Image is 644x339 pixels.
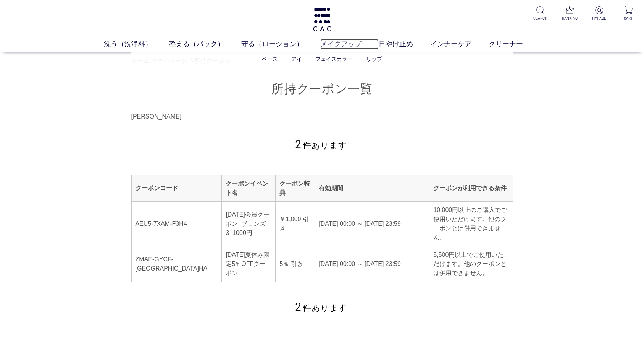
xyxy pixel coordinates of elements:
span: 10,000円以上のご購入でご使用いただけます。他のクーポンとは併用できません。 [433,207,507,241]
a: ベース [262,56,278,62]
a: 日やけ止め [379,39,430,49]
th: クーポン特典 [276,175,315,202]
span: [DATE]会員クーポン_ブロンズ3_1000円 [226,211,269,236]
span: 件あります [295,303,347,313]
p: SEARCH [531,15,550,21]
th: クーポンコード [131,175,222,202]
th: クーポンが利用できる条件 [429,175,513,202]
span: [DATE] 00:00 ～ [DATE] 23:59 [319,261,401,267]
a: インナーケア [430,39,489,49]
span: 件あります [295,140,347,150]
span: [DATE]夏休み限定5％OFFクーポン [226,251,269,276]
a: RANKING [560,6,579,21]
span: ZMAE-GYCF-[GEOGRAPHIC_DATA]HA [136,256,208,272]
a: 洗う（洗浄料） [104,39,169,49]
span: AEU5-7XAM-F3H4 [136,220,187,227]
span: 2 [295,137,301,150]
a: CART [619,6,638,21]
a: アイ [291,56,302,62]
p: MYPAGE [590,15,608,21]
a: クリーナー [489,39,540,49]
div: [PERSON_NAME] [131,112,513,121]
a: 整える（パック） [169,39,241,49]
a: リップ [366,56,382,62]
span: ￥1,000 引き [279,216,308,231]
a: フェイスカラー [315,56,353,62]
p: RANKING [560,15,579,21]
a: 守る（ローション） [241,39,320,49]
th: 有効期間 [315,175,429,202]
h1: 所持クーポン一覧 [131,81,513,97]
a: MYPAGE [590,6,608,21]
span: 2 [295,299,301,313]
p: CART [619,15,638,21]
img: logo [312,8,332,31]
a: SEARCH [531,6,550,21]
span: 5,500円以上でご使用いただけます。他のクーポンとは併用できません。 [433,251,507,276]
span: [DATE] 00:00 ～ [DATE] 23:59 [319,220,401,227]
span: 5％ 引き [279,261,303,267]
a: メイクアップ [320,39,379,49]
th: クーポンイベント名 [222,175,276,202]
